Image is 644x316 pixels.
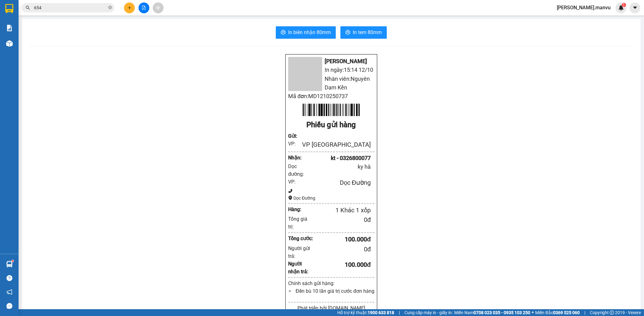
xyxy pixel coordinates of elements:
[288,92,374,101] li: Mã đơn: MD1210250737
[6,303,12,309] span: message
[313,235,371,244] div: 100.000 đ
[156,6,160,10] span: aim
[313,215,371,225] div: 0 đ
[288,28,331,36] span: In biên nhận 80mm
[345,30,350,36] span: printer
[288,206,306,213] div: Hàng:
[368,310,394,315] strong: 1900 633 818
[288,66,374,74] li: In ngày: 15:14 12/10
[399,309,400,316] span: |
[535,309,580,316] span: Miền Bắc
[139,2,149,13] button: file-add
[153,2,164,13] button: aim
[474,310,530,315] strong: 0708 023 035 - 0935 103 250
[353,28,382,36] span: In tem 80mm
[629,2,640,13] button: caret-down
[454,309,530,316] span: Miền Nam
[288,260,313,275] div: Người nhận trả:
[288,195,374,201] div: Dọc Đường
[6,40,13,47] img: warehouse-icon
[6,261,13,267] img: warehouse-icon
[294,287,374,295] li: Đền bù 10 lần giá trị cước đơn hàng
[299,178,371,188] div: Dọc Đường
[288,304,374,312] div: Phát triển bởi [DOMAIN_NAME]
[610,310,614,315] span: copyright
[632,5,638,11] span: caret-down
[288,189,292,193] span: phone
[288,162,310,178] div: Dọc đường:
[288,245,313,260] div: Người gửi trả:
[5,4,13,13] img: logo-vxr
[618,5,624,11] img: icon-new-feature
[532,311,534,314] span: ⚪️
[623,3,625,7] span: 1
[299,154,371,162] div: kt - 0326800077
[337,309,394,316] span: Hỗ trợ kỹ thuật:
[622,3,626,7] sup: 1
[584,309,585,316] span: |
[142,6,146,10] span: file-add
[288,215,313,231] div: Tổng giá trị:
[276,26,336,39] button: printerIn biên nhận 80mm
[340,26,387,39] button: printerIn tem 80mm
[26,6,30,10] span: search
[281,30,286,36] span: printer
[34,4,107,11] input: Tìm tên, số ĐT hoặc mã đơn
[12,260,14,262] sup: 1
[552,4,616,11] span: [PERSON_NAME].manvu
[288,132,299,140] div: Gửi :
[288,196,292,200] span: environment
[288,119,374,131] div: Phiếu gửi hàng
[6,25,13,31] img: solution-icon
[299,140,371,149] div: VP [GEOGRAPHIC_DATA]
[127,6,132,10] span: plus
[6,275,12,281] span: question-circle
[288,57,374,66] li: [PERSON_NAME]
[6,289,12,295] span: notification
[310,162,371,171] div: ky hà
[404,309,453,316] span: Cung cấp máy in - giấy in:
[288,75,374,92] li: Nhân viên: Nguyên Dam Kền
[288,154,299,162] div: Nhận :
[288,279,374,287] div: Chính sách gửi hàng:
[313,260,371,270] div: 100.000 đ
[553,310,580,315] strong: 0369 525 060
[313,245,371,254] div: 0 đ
[124,2,135,13] button: plus
[108,5,112,11] span: close-circle
[288,235,313,242] div: Tổng cước:
[306,206,371,215] div: 1 Khác 1 xốp
[288,140,299,148] div: VP:
[108,6,112,9] span: close-circle
[288,178,299,186] div: VP:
